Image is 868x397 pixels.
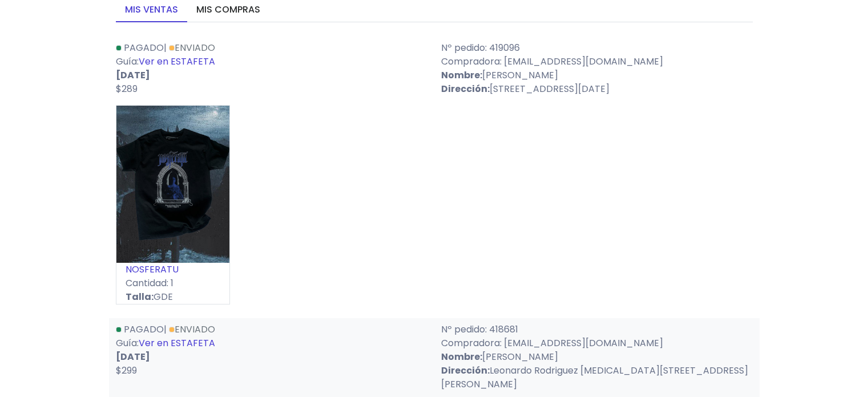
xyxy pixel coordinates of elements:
[109,41,434,96] div: | Guía:
[116,106,229,263] img: small_1741907165083.jpeg
[116,290,229,304] p: GDE
[441,364,753,391] p: Leonardo Rodriguez [MEDICAL_DATA][STREET_ADDRESS][PERSON_NAME]
[169,323,215,336] a: Enviado
[124,41,164,54] span: Pagado
[441,350,753,364] p: [PERSON_NAME]
[441,336,753,350] p: Compradora: [EMAIL_ADDRESS][DOMAIN_NAME]
[441,55,753,69] p: Compradora: [EMAIL_ADDRESS][DOMAIN_NAME]
[441,69,482,82] strong: Nombre:
[116,69,427,82] p: [DATE]
[124,323,164,336] span: Pagado
[441,323,753,336] p: Nº pedido: 418681
[109,323,434,391] div: | Guía:
[441,364,490,377] strong: Dirección:
[139,336,215,350] a: Ver en ESTAFETA
[116,276,229,290] p: Cantidad: 1
[116,364,137,377] span: $299
[116,82,138,95] span: $289
[441,350,482,363] strong: Nombre:
[126,290,154,303] strong: Talla:
[441,41,753,55] p: Nº pedido: 419096
[441,82,753,96] p: [STREET_ADDRESS][DATE]
[116,350,427,364] p: [DATE]
[126,263,179,276] a: NOSFERATU
[169,41,215,54] a: Enviado
[139,55,215,68] a: Ver en ESTAFETA
[441,82,490,95] strong: Dirección:
[441,69,753,82] p: [PERSON_NAME]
